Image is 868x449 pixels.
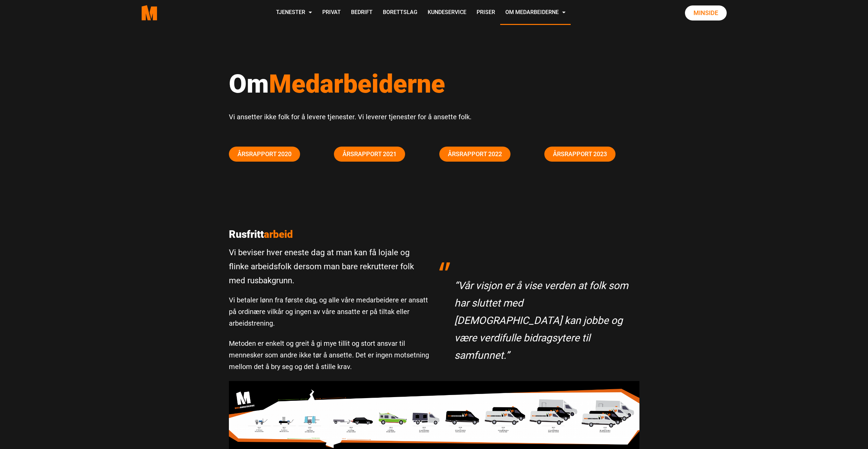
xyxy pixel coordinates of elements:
a: Kundeservice [423,1,471,25]
a: Minside [685,5,727,21]
a: Priser [471,1,500,25]
p: Rusfritt [229,228,429,241]
a: Årsrapport 2021 [334,147,405,162]
a: Årsrapport 2020 [229,147,300,162]
p: Vi beviser hver eneste dag at man kan få lojale og flinke arbeidsfolk dersom man bare rekrutterer... [229,246,429,287]
p: Vi ansetter ikke folk for å levere tjenester. Vi leverer tjenester for å ansette folk. [229,111,639,123]
a: Privat [317,1,346,25]
h1: Om [229,68,639,99]
span: Medarbeiderne [269,69,445,99]
a: Om Medarbeiderne [500,1,571,25]
p: Vi betaler lønn fra første dag, og alle våre medarbeidere er ansatt på ordinære vilkår og ingen a... [229,294,429,329]
p: Metoden er enkelt og greit å gi mye tillit og stort ansvar til mennesker som andre ikke tør å ans... [229,338,429,372]
a: Borettslag [378,1,423,25]
a: Tjenester [271,1,317,25]
a: Årsrapport 2022 [439,147,510,162]
a: Årsrapport 2023 [544,147,616,162]
p: “Vår visjon er å vise verden at folk som har sluttet med [DEMOGRAPHIC_DATA] kan jobbe og være ver... [454,277,633,364]
a: Bedrift [346,1,378,25]
span: arbeid [264,228,293,240]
